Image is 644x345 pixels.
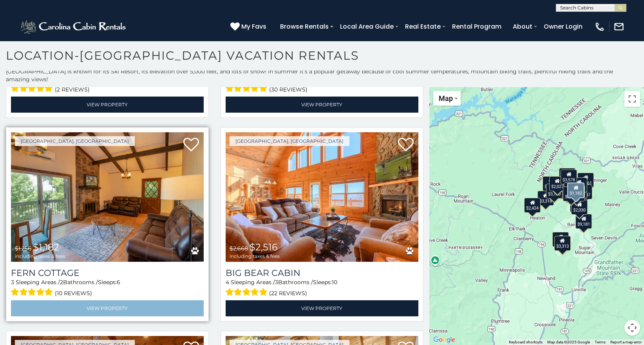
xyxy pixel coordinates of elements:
a: View Property [226,300,418,316]
a: Rental Program [448,20,505,33]
div: $3,578 [561,170,577,184]
span: My Favs [241,22,266,31]
div: $1,307 [559,168,575,183]
div: $1,182 [567,183,584,198]
div: $2,987 [552,232,569,246]
a: Fern Cottage [11,268,204,278]
a: Browse Rentals [276,20,333,33]
span: Map [439,94,453,102]
div: $2,027 [549,176,566,191]
button: Change map style [433,91,461,106]
div: $3,100 [546,184,563,199]
span: 6 [117,279,120,286]
img: phone-regular-white.png [594,21,605,32]
span: $1,256 [15,245,31,252]
a: Fern Cottage $1,256 $1,182 including taxes & fees [11,132,204,262]
a: Terms [595,340,606,344]
div: $2,030 [571,199,588,214]
div: $2,424 [524,198,541,213]
span: (2 reviews) [55,84,90,95]
div: Sleeping Areas / Bathrooms / Sleeps: [11,278,204,298]
span: (10 reviews) [55,288,92,298]
a: View Property [11,97,204,113]
span: including taxes & fees [230,254,280,259]
span: 2 [60,279,63,286]
a: View Property [11,300,204,316]
span: $2,516 [250,241,278,253]
div: $1,565 [564,182,580,197]
a: My Favs [230,22,268,32]
span: 10 [332,279,337,286]
div: $2,062 [571,177,587,192]
img: Fern Cottage [11,132,204,262]
span: 3 [275,279,278,286]
div: $3,313 [554,235,571,250]
div: $9,593 [543,176,559,191]
a: View Property [226,97,418,113]
span: 4 [226,279,229,286]
img: Big Bear Cabin [226,132,418,262]
span: (30 reviews) [269,84,308,95]
span: $2,668 [230,245,248,252]
img: White-1-2.png [20,19,128,35]
a: About [509,20,536,33]
a: Real Estate [401,20,445,33]
a: Report a map error [610,340,642,344]
a: Add to favorites [398,137,414,153]
span: (22 reviews) [269,288,307,298]
a: [GEOGRAPHIC_DATA], [GEOGRAPHIC_DATA] [15,136,135,146]
span: including taxes & fees [15,254,65,259]
div: $2,516 [570,197,586,212]
div: $3,318 [537,190,554,205]
button: Toggle fullscreen view [624,91,640,107]
a: Owner Login [540,20,586,33]
button: Keyboard shortcuts [509,340,543,345]
span: 3 [11,279,14,286]
span: Map data ©2025 Google [547,340,590,344]
img: Google [431,335,457,345]
a: [GEOGRAPHIC_DATA], [GEOGRAPHIC_DATA] [230,136,349,146]
a: Add to favorites [183,137,199,153]
a: Open this area in Google Maps (opens a new window) [431,335,457,345]
div: $2,826 [563,186,579,201]
div: $9,181 [575,214,592,229]
img: mail-regular-white.png [613,21,624,32]
a: Big Bear Cabin $2,668 $2,516 including taxes & fees [226,132,418,262]
button: Map camera controls [624,320,640,336]
div: Sleeping Areas / Bathrooms / Sleeps: [226,278,418,298]
div: $2,050 [568,186,585,201]
div: $3,761 [577,173,594,188]
span: $1,182 [33,241,59,253]
a: Big Bear Cabin [226,268,418,278]
a: Local Area Guide [336,20,398,33]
